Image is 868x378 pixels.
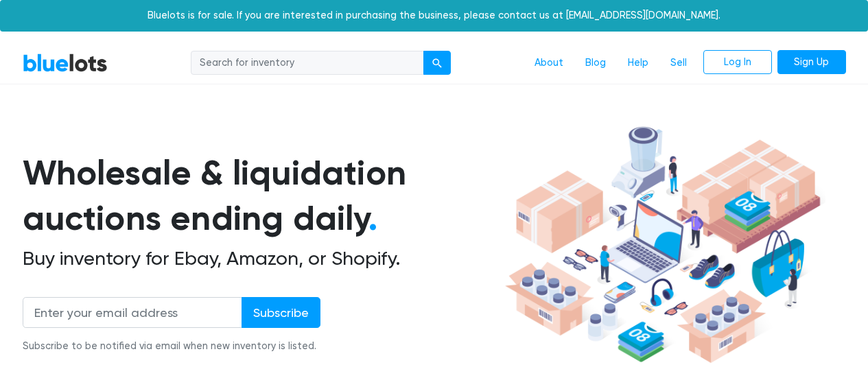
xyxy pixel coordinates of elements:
[191,51,424,75] input: Search for inventory
[23,339,320,354] div: Subscribe to be notified via email when new inventory is listed.
[23,247,500,270] h2: Buy inventory for Ebay, Amazon, or Shopify.
[23,297,242,328] input: Enter your email address
[777,50,846,75] a: Sign Up
[500,120,825,370] img: hero-ee84e7d0318cb26816c560f6b4441b76977f77a177738b4e94f68c95b2b83dbb.png
[23,53,108,73] a: BlueLots
[524,50,574,76] a: About
[703,50,772,75] a: Log In
[659,50,698,76] a: Sell
[23,150,500,241] h1: Wholesale & liquidation auctions ending daily
[368,198,377,239] span: .
[574,50,617,76] a: Blog
[617,50,659,76] a: Help
[242,297,320,328] input: Subscribe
